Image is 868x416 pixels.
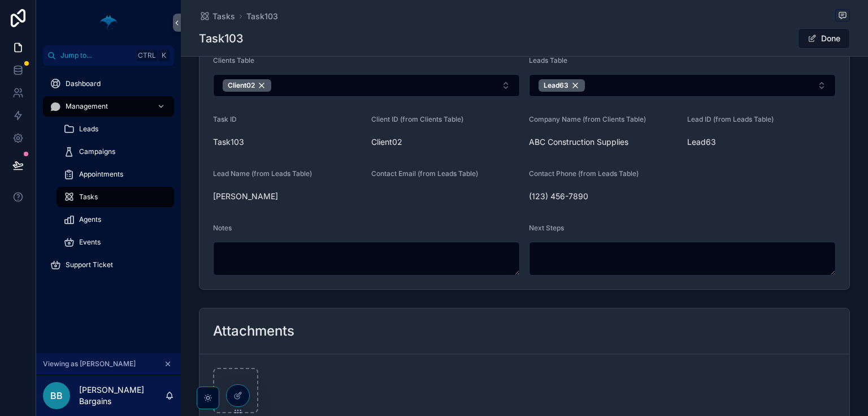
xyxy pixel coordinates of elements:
[529,191,678,202] span: (123) 456-7890
[529,56,567,65] span: Leads Table
[529,224,564,232] span: Next Steps
[199,31,244,46] h1: Task103
[213,322,294,340] h2: Attachments
[43,74,174,94] a: Dashboard
[544,81,568,90] span: Lead63
[66,102,108,111] span: Management
[223,79,271,92] button: Unselect 1
[159,51,168,60] span: K
[687,136,836,148] span: Lead63
[43,255,174,275] a: Support Ticket
[79,125,98,134] span: Leads
[529,136,678,148] span: ABC Construction Supplies
[43,359,136,368] span: Viewing as [PERSON_NAME]
[213,74,520,97] button: Select Button
[57,119,174,139] a: Leads
[371,115,463,123] span: Client ID (from Clients Table)
[213,169,312,178] span: Lead Name (from Leads Table)
[213,115,237,123] span: Task ID
[79,192,98,201] span: Tasks
[36,66,181,290] div: scrollable content
[798,28,850,49] button: Done
[228,81,255,90] span: Client02
[57,164,174,185] a: Appointments
[529,74,836,97] button: Select Button
[539,79,585,92] button: Unselect 65
[57,232,174,252] a: Events
[79,215,101,224] span: Agents
[213,224,232,232] span: Notes
[57,141,174,162] a: Campaigns
[79,238,101,247] span: Events
[529,169,639,178] span: Contact Phone (from Leads Table)
[60,51,132,60] span: Jump to...
[213,136,362,148] span: Task103
[371,136,520,148] span: Client02
[213,191,362,202] span: [PERSON_NAME]
[43,45,174,66] button: Jump to...CtrlK
[57,187,174,207] a: Tasks
[79,170,123,179] span: Appointments
[246,11,278,22] a: Task103
[43,96,174,117] a: Management
[199,11,235,22] a: Tasks
[66,260,113,269] span: Support Ticket
[137,50,157,61] span: Ctrl
[371,169,478,178] span: Contact Email (from Leads Table)
[213,56,254,65] span: Clients Table
[529,115,646,123] span: Company Name (from Clients Table)
[79,384,165,407] p: [PERSON_NAME] Bargains
[50,389,63,402] span: BB
[66,79,101,88] span: Dashboard
[687,115,774,123] span: Lead ID (from Leads Table)
[212,11,235,22] span: Tasks
[79,147,115,156] span: Campaigns
[99,14,118,32] img: App logo
[57,209,174,230] a: Agents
